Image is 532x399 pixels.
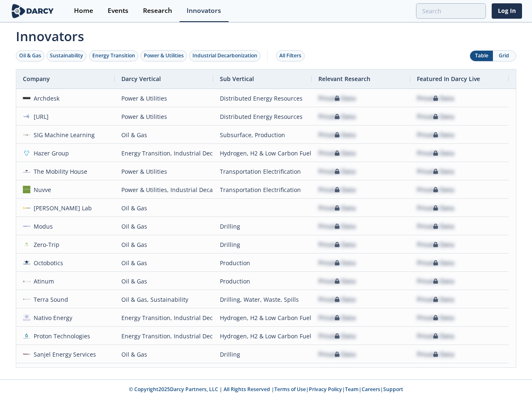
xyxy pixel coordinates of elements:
div: Power & Utilities, Industrial Decarbonization [121,181,207,199]
div: Distributed Energy Resources [220,89,305,107]
button: Industrial Decarbonization [189,50,261,62]
div: Power & Utilities [121,89,207,107]
div: Private Data [417,272,454,290]
div: Power & Utilities [121,163,207,180]
span: Sub Vertical [220,75,254,83]
input: Advanced Search [416,3,486,19]
div: The Mobility House [30,163,88,180]
div: [URL] [30,108,49,126]
div: Terra Sound [30,291,69,308]
img: f3daa296-edca-4246-95c9-a684112ce6f8 [23,204,30,212]
img: 01eacff9-2590-424a-bbcc-4c5387c69fda [23,131,30,138]
div: Drilling, Water, Waste, Spills [220,291,305,308]
div: Private Data [318,364,356,382]
a: Privacy Policy [309,386,342,393]
div: Sanjel Energy Services [30,345,96,363]
div: Production [220,254,305,272]
img: 1636581572366-1529576642972%5B1%5D [23,149,30,157]
div: Private Data [318,199,356,217]
img: 45a0cbea-d989-4350-beef-8637b4f6d6e9 [23,277,30,285]
div: Oil & Gas [121,272,207,290]
div: Production [220,272,305,290]
img: a5afd840-feb6-4328-8c69-739a799e54d1 [23,222,30,230]
div: Oil & Gas [19,52,41,59]
div: Private Data [318,291,356,308]
div: Events [108,7,128,14]
div: Private Data [318,254,356,272]
div: Archdesk [30,89,60,107]
div: Private Data [318,163,356,180]
div: Proton Technologies [30,327,91,345]
button: Energy Transition [89,50,138,62]
div: Energy Transition, Industrial Decarbonization [121,327,207,345]
button: Table [470,51,493,61]
div: Private Data [417,327,454,345]
div: Private Data [417,364,454,382]
div: Power & Utilities [121,108,207,126]
div: Private Data [318,236,356,254]
button: Oil & Gas [16,50,44,62]
div: Private Data [417,163,454,180]
div: [PERSON_NAME] Lab [30,199,92,217]
div: Sustainability [50,52,83,59]
div: Oil & Gas [121,126,207,144]
img: 9c506397-1bad-4fbb-8e4d-67b931672769 [23,113,30,120]
img: 1947e124-eb77-42f3-86b6-0e38c15c803b [23,259,30,266]
img: 6c1fd47e-a9de-4d25-b0ff-b9dbcf72eb3c [23,296,30,303]
div: Home [74,7,93,14]
div: Hydrogen, H2 & Low Carbon Fuels [220,144,305,162]
div: Asset Management & Digitization, Methane Emissions [220,364,305,382]
div: Private Data [318,181,356,199]
div: Private Data [417,144,454,162]
div: Transportation Electrification [220,163,305,180]
div: Oil & Gas [121,217,207,235]
div: Private Data [318,345,356,363]
button: All Filters [276,50,305,62]
img: sanjel.com.png [23,350,30,358]
img: 1673644973152-TMH%E2%80%93Logo%E2%80%93Vertical_deep%E2%80%93blue.png [23,167,30,175]
div: Modus [30,217,53,235]
div: Octobotics [30,254,64,272]
div: Drilling [220,217,305,235]
button: Power & Utilities [140,50,187,62]
div: Private Data [417,199,454,217]
span: Innovators [10,23,522,46]
div: Innovators [187,7,221,14]
img: ebe80549-b4d3-4f4f-86d6-e0c3c9b32110 [23,314,30,321]
div: Private Data [417,126,454,144]
img: nuvve.com.png [23,186,30,193]
button: Sustainability [47,50,86,62]
div: Sustainability, Power & Utilities [121,364,207,382]
div: Private Data [318,89,356,107]
div: Private Data [417,309,454,327]
div: Drilling [220,345,305,363]
div: Atinum [30,272,54,290]
div: Nuvve [30,181,52,199]
div: Hydrogen, H2 & Low Carbon Fuels [220,327,305,345]
div: Private Data [318,217,356,235]
div: Power & Utilities [144,52,184,59]
div: Private Data [417,108,454,126]
div: Energy Transition [92,52,135,59]
div: Private Data [318,327,356,345]
div: Oil & Gas [121,254,207,272]
span: Company [23,75,50,83]
div: SIG Machine Learning [30,126,95,144]
div: Private Data [318,108,356,126]
a: Support [383,386,403,393]
div: Energy Transition, Industrial Decarbonization [121,144,207,162]
div: Distributed Energy Resources [220,108,305,126]
div: Private Data [417,345,454,363]
div: Private Data [318,144,356,162]
div: Subsurface, Production [220,126,305,144]
div: All Filters [279,52,301,59]
div: Industrial Decarbonization [192,52,257,59]
div: Zero-Trip [30,236,60,254]
div: Drilling [220,236,305,254]
img: logo-wide.svg [10,4,55,18]
span: Relevant Research [318,75,370,83]
div: Research [143,7,172,14]
div: Energy Transition, Industrial Decarbonization [121,309,207,327]
a: Careers [362,386,380,393]
div: Private Data [417,254,454,272]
